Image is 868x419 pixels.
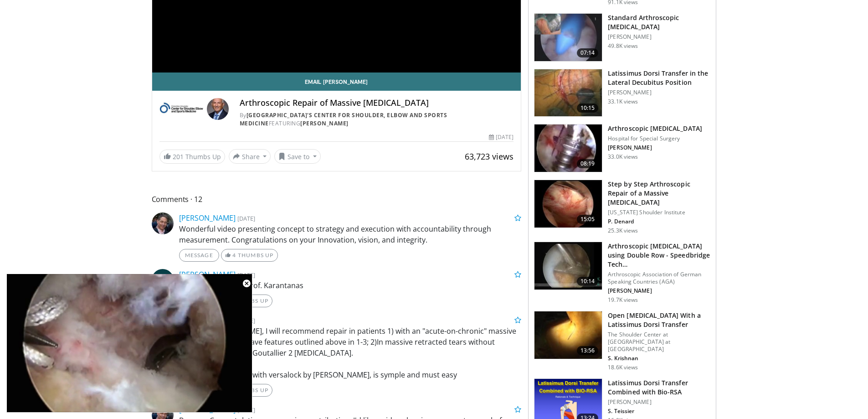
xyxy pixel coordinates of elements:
[274,149,321,164] button: Save to
[534,14,602,61] img: 38854_0000_3.png.150x105_q85_crop-smart_upscale.jpg
[577,48,599,57] span: 07:14
[489,133,514,141] div: [DATE]
[534,69,710,117] a: 10:15 Latissimus Dorsi Transfer in the Lateral Decubitus Position [PERSON_NAME] 33.1K views
[152,193,522,205] span: Comments 12
[608,378,710,397] h3: Latissimus Dorsi Transfer Combined with Bio-RSA
[152,212,174,234] img: Avatar
[237,406,255,414] small: [DATE]
[534,13,710,62] a: 07:14 Standard Arthroscopic [MEDICAL_DATA] [PERSON_NAME] 49.8K views
[577,346,599,355] span: 13:56
[608,242,710,269] h3: Arthroscopic [MEDICAL_DATA] using Double Row - Speedbridge Tech…
[608,311,710,329] h3: Open [MEDICAL_DATA] With a Latissimus Dorsi Transfer
[173,152,184,161] span: 201
[240,111,514,128] div: By FEATURING
[608,13,710,31] h3: Standard Arthroscopic [MEDICAL_DATA]
[608,355,710,362] p: S. Krishnan
[534,311,710,371] a: 13:56 Open [MEDICAL_DATA] With a Latissimus Dorsi Transfer The Shoulder Center at [GEOGRAPHIC_DAT...
[577,103,599,113] span: 10:15
[608,144,702,151] p: [PERSON_NAME]
[608,135,702,142] p: Hospital for Special Surgery
[608,69,710,87] h3: Latissimus Dorsi Transfer in the Lateral Decubitus Position
[534,180,602,228] img: 7cd5bdb9-3b5e-40f2-a8f4-702d57719c06.150x105_q85_crop-smart_upscale.jpg
[608,296,638,304] p: 19.7K views
[608,124,702,133] h3: Arthroscopic [MEDICAL_DATA]
[577,215,599,224] span: 15:05
[179,223,522,245] p: Wonderful video presenting concept to strategy and execution with accountability through measurem...
[179,249,219,262] a: Message
[237,316,255,325] small: [DATE]
[608,180,710,207] h3: Step by Step Arthroscopic Repair of a Massive [MEDICAL_DATA]
[534,242,710,304] a: 10:14 Arthroscopic [MEDICAL_DATA] using Double Row - Speedbridge Tech… Arthroscopic Association o...
[608,153,638,160] p: 33.0K views
[534,311,602,359] img: 38772_0000_3.png.150x105_q85_crop-smart_upscale.jpg
[240,111,447,127] a: [GEOGRAPHIC_DATA]'s Center for Shoulder, Elbow and Sports Medicine
[608,89,710,96] p: [PERSON_NAME]
[534,180,710,234] a: 15:05 Step by Step Arthroscopic Repair of a Massive [MEDICAL_DATA] [US_STATE] Shoulder Institute ...
[608,408,710,415] p: S. Teissier
[152,269,174,291] a: M
[237,271,255,279] small: [DATE]
[179,213,236,223] a: [PERSON_NAME]
[159,150,225,164] a: 201 Thumbs Up
[608,331,710,353] p: The Shoulder Center at [GEOGRAPHIC_DATA] at [GEOGRAPHIC_DATA]
[207,98,229,120] img: Avatar
[237,274,256,293] button: Close
[240,98,514,108] h4: Arthroscopic Repair of Massive [MEDICAL_DATA]
[608,218,710,225] p: P. Denard
[534,124,602,172] img: 10051_3.png.150x105_q85_crop-smart_upscale.jpg
[534,124,710,172] a: 08:19 Arthroscopic [MEDICAL_DATA] Hospital for Special Surgery [PERSON_NAME] 33.0K views
[534,242,602,290] img: 289923_0003_1.png.150x105_q85_crop-smart_upscale.jpg
[229,149,271,164] button: Share
[608,42,638,50] p: 49.8K views
[6,274,252,413] video-js: Video Player
[179,280,522,291] p: Congratulations to Prof. Karantanas
[465,151,514,162] span: 63,723 views
[608,33,710,41] p: [PERSON_NAME]
[534,69,602,117] img: 38501_0000_3.png.150x105_q85_crop-smart_upscale.jpg
[179,269,236,279] a: [PERSON_NAME]
[577,277,599,286] span: 10:14
[608,209,710,216] p: [US_STATE] Shoulder Institute
[608,98,638,105] p: 33.1K views
[221,249,278,262] a: 4 Thumbs Up
[608,364,638,371] p: 18.6K views
[608,287,710,295] p: [PERSON_NAME]
[577,159,599,168] span: 08:19
[608,398,710,406] p: [PERSON_NAME]
[179,326,522,380] p: Thanks [PERSON_NAME], I will recommend repair in patients 1) with an "acute-on-chronic" massive t...
[608,271,710,285] p: Arthroscopic Association of German Speaking Countries (AGA)
[237,214,255,222] small: [DATE]
[232,252,236,259] span: 4
[159,98,203,120] img: Columbia University's Center for Shoulder, Elbow and Sports Medicine
[300,119,349,127] a: [PERSON_NAME]
[608,227,638,234] p: 25.3K views
[152,72,521,91] a: Email [PERSON_NAME]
